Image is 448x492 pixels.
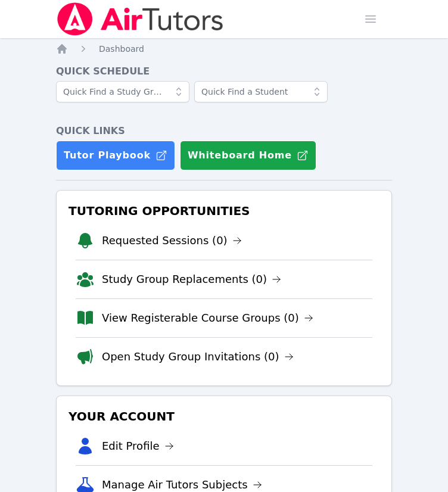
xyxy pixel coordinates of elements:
[56,2,225,36] img: Air Tutors
[99,44,144,54] span: Dashboard
[66,406,382,427] h3: Your Account
[102,310,313,326] a: View Registerable Course Groups (0)
[102,348,294,365] a: Open Study Group Invitations (0)
[102,232,242,249] a: Requested Sessions (0)
[56,64,392,79] h4: Quick Schedule
[99,43,144,55] a: Dashboard
[66,200,382,222] h3: Tutoring Opportunities
[56,43,392,55] nav: Breadcrumb
[56,81,189,102] input: Quick Find a Study Group
[102,438,174,454] a: Edit Profile
[56,141,175,170] a: Tutor Playbook
[180,141,316,170] button: Whiteboard Home
[102,271,281,288] a: Study Group Replacements (0)
[56,124,392,138] h4: Quick Links
[194,81,328,102] input: Quick Find a Student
